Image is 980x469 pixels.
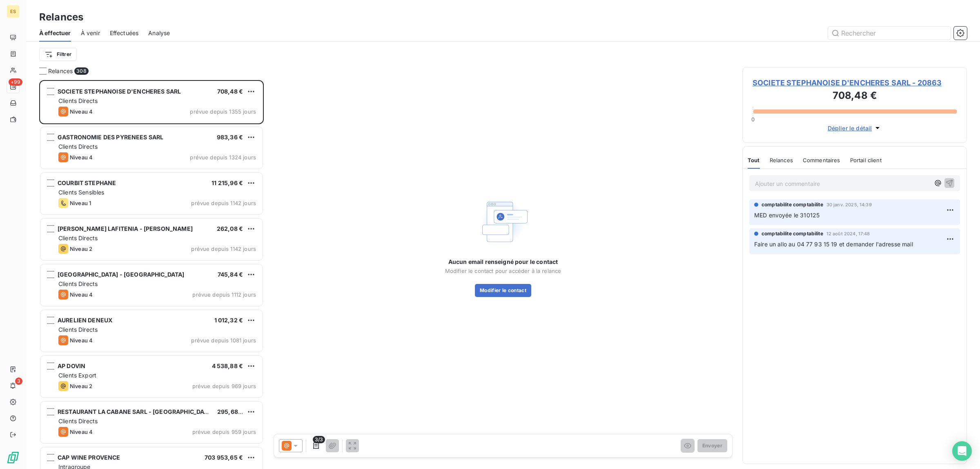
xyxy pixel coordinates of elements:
span: Niveau 2 [70,383,92,389]
span: Niveau 1 [70,200,91,206]
span: Niveau 4 [70,154,93,161]
button: Envoyer [697,439,727,452]
span: Modifier le contact pour accéder à la relance [445,268,561,274]
span: 295,68 € [217,408,243,415]
span: [GEOGRAPHIC_DATA] - [GEOGRAPHIC_DATA] [58,271,185,278]
button: Déplier le détail [825,123,884,133]
span: Aucun email renseigné pour le contact [448,258,558,266]
span: 1 012,32 € [214,317,243,324]
span: COURBIT STEPHANE [58,179,116,186]
span: Effectuées [110,29,139,37]
span: 4 538,88 € [212,362,243,369]
span: 11 215,96 € [212,179,243,186]
span: AP DOVIN [58,362,85,369]
span: Faire un allo au 04 77 93 15 19 et demander l'adresse mail [754,241,913,248]
span: prévue depuis 1112 jours [192,291,256,298]
span: prévue depuis 1355 jours [190,108,256,115]
div: Open Intercom Messenger [952,441,972,461]
span: Clients Directs [58,418,98,424]
span: 30 janv. 2025, 14:39 [826,202,872,207]
img: Empty state [477,196,529,248]
h3: 708,48 € [753,88,957,105]
span: MED envoyée le 310125 [754,212,820,219]
span: GASTRONOMIE DES PYRENEES SARL [58,134,163,141]
span: Clients Directs [58,97,98,104]
span: Clients Directs [58,234,98,241]
span: Niveau 4 [70,337,93,344]
span: Niveau 4 [70,291,93,298]
span: prévue depuis 969 jours [192,383,256,389]
span: Clients Sensibles [58,189,105,196]
span: Niveau 4 [70,429,93,435]
span: 12 août 2024, 17:48 [826,231,870,236]
span: RESTAURANT LA CABANE SARL - [GEOGRAPHIC_DATA] [58,408,214,415]
span: 983,36 € [217,134,243,141]
button: Modifier le contact [475,284,531,297]
span: Déplier le détail [828,124,872,132]
span: 3/3 [313,436,325,443]
span: 745,84 € [218,271,243,278]
span: À venir [81,29,100,37]
span: À effectuer [39,29,71,37]
div: ES [7,5,20,18]
span: prévue depuis 1324 jours [190,154,256,161]
span: prévue depuis 1142 jours [191,246,256,252]
span: Clients Directs [58,326,98,333]
span: prévue depuis 1142 jours [191,200,256,206]
span: Relances [48,67,73,75]
span: Commentaires [803,157,840,163]
span: comptabilite comptabilite [762,230,823,237]
span: 0 [751,116,755,123]
span: comptabilite comptabilite [762,201,823,208]
span: SOCIETE STEPHANOISE D'ENCHERES SARL [58,88,181,95]
span: Clients Directs [58,143,98,150]
span: 708,48 € [217,88,243,95]
span: Clients Directs [58,280,98,287]
span: +99 [9,78,22,86]
span: [PERSON_NAME] LAFITENIA - [PERSON_NAME] [58,225,193,232]
span: 703 953,65 € [205,454,243,461]
span: 308 [74,67,88,75]
span: Niveau 4 [70,108,93,115]
img: Logo LeanPay [7,451,20,464]
h3: Relances [39,10,83,25]
span: 3 [15,377,22,385]
span: SOCIETE STEPHANOISE D'ENCHERES SARL - 20863 [753,77,957,88]
span: Analyse [148,29,170,37]
input: Rechercher [828,27,951,40]
span: Niveau 2 [70,246,92,252]
span: CAP WINE PROVENCE [58,454,120,461]
span: Relances [770,157,793,163]
span: AURELIEN DENEUX [58,317,112,324]
button: Filtrer [39,48,77,61]
span: prévue depuis 959 jours [192,429,256,435]
span: 262,08 € [217,225,243,232]
span: Portail client [850,157,882,163]
span: prévue depuis 1081 jours [191,337,256,344]
span: Clients Export [58,372,96,379]
span: Tout [748,157,760,163]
